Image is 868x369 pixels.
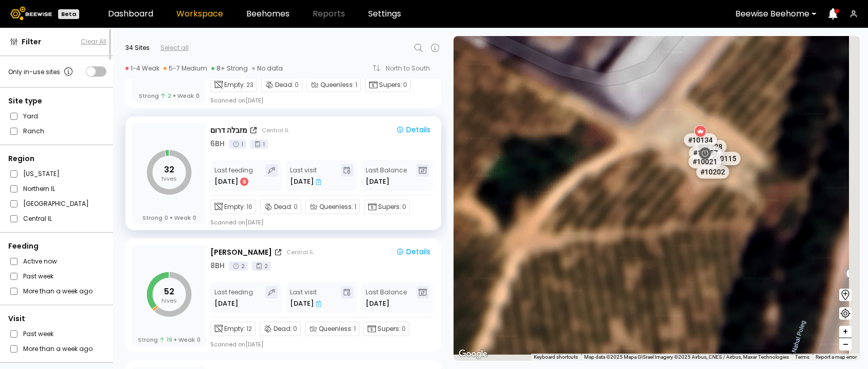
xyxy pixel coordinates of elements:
a: Beehomes [246,10,290,18]
div: Supers: [364,200,410,214]
a: Terms (opens in new tab) [795,354,809,360]
div: Queenless: [306,78,361,92]
span: 0 [293,324,297,333]
span: 1 [354,324,356,333]
button: Keyboard shortcuts [534,354,578,361]
div: 8+ Strong [211,64,248,73]
div: Supers: [365,78,411,92]
div: # 10202 [696,165,729,178]
div: 6 BH [210,138,225,149]
span: 19 [160,336,172,343]
span: 0 [295,80,299,90]
div: Last Balance [366,164,407,187]
a: Open this area in Google Maps (opens a new window) [456,347,490,361]
tspan: 32 [164,164,174,175]
a: Dashboard [108,10,153,18]
div: Details [396,247,430,256]
div: Feeding [8,241,106,252]
div: 1 [229,139,246,149]
tspan: hives [161,296,177,305]
span: + [842,325,848,338]
div: Scanned on [DATE] [210,218,263,226]
div: Last visit [290,164,321,187]
div: 34 Sites [125,43,150,52]
span: 1 [355,80,357,90]
span: 0 [402,324,406,333]
div: Empty: [210,200,256,214]
label: Past week [23,271,53,282]
label: Ranch [23,126,44,136]
div: Empty: [210,78,257,92]
div: 8 BH [210,260,225,271]
div: Empty: [210,322,256,336]
div: 1-4 Weak [125,64,159,73]
div: Last feeding [214,286,253,309]
span: 0 [403,80,407,90]
div: Strong Weak [138,336,200,343]
div: # 10115 [708,152,740,165]
span: [DATE] [366,298,389,309]
div: [PERSON_NAME] [210,247,272,258]
label: Northern IL [23,183,55,194]
div: 5-7 Medium [164,64,207,73]
span: 2 [161,92,171,99]
div: Strong Weak [139,92,199,99]
div: Last visit [290,286,321,309]
div: Only in-use sites [8,65,75,78]
div: Last feeding [214,164,253,187]
div: North to South [386,65,437,72]
div: 1 [250,139,268,149]
img: Google [456,347,490,361]
div: 2 [229,261,248,271]
div: # 10157 [689,146,722,160]
div: Strong Weak [142,214,196,221]
div: Central IL [262,126,289,134]
div: Queenless: [305,322,359,336]
span: 1 [354,202,356,212]
div: Supers: [364,322,409,336]
div: [DATE] [290,177,321,187]
div: # 10021 [689,155,721,168]
div: Visit [8,313,106,324]
div: No data [252,64,283,73]
div: Beta [58,9,79,19]
button: – [839,338,852,350]
div: מזבלה דרום [210,125,247,136]
label: Central IL [23,213,52,224]
label: [US_STATE] [23,168,60,179]
span: – [843,338,848,351]
div: Dead: [260,322,301,336]
div: Select all [160,43,189,52]
span: 12 [246,324,252,333]
div: Scanned on [DATE] [210,96,263,104]
div: Queenless: [305,200,360,214]
div: 2 [252,261,271,271]
div: [DATE] [214,298,239,309]
div: Last Balance [366,286,407,309]
div: Dead: [261,78,302,92]
span: 16 [246,202,252,212]
div: [DATE] [214,177,249,187]
span: 0 [196,92,200,99]
div: Region [8,153,106,164]
span: 0 [197,336,201,343]
span: 0 [294,202,298,212]
a: Workspace [176,10,223,18]
label: More than a week ago [23,286,93,296]
span: 0 [193,214,196,221]
tspan: 52 [164,286,174,297]
button: Details [392,124,435,136]
label: [GEOGRAPHIC_DATA] [23,198,89,209]
div: 6 [240,178,248,186]
a: Report a map error [816,354,857,360]
div: Dead: [260,200,301,214]
span: Reports [313,10,345,18]
span: 0 [165,214,168,221]
div: Site type [8,96,106,107]
button: Clear All [81,37,106,46]
span: [DATE] [366,177,389,187]
span: 23 [246,80,254,90]
span: 0 [402,202,406,212]
button: + [839,326,852,338]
